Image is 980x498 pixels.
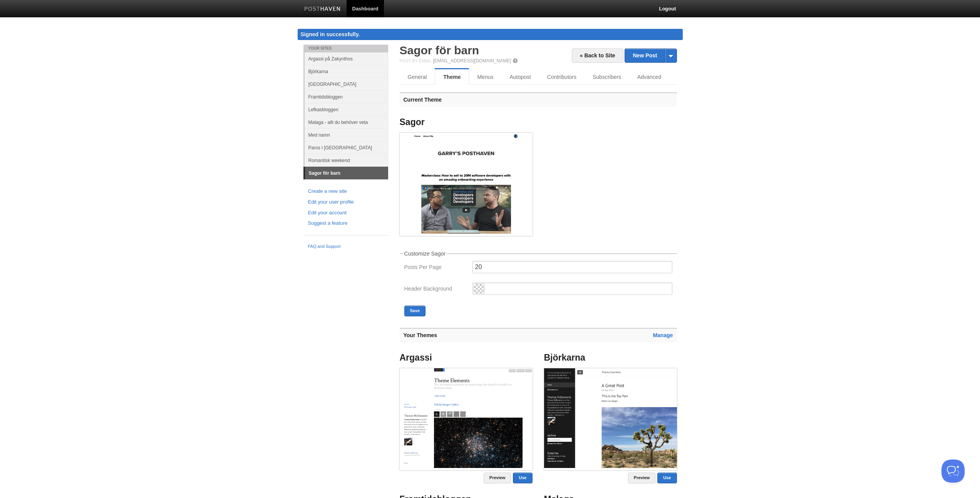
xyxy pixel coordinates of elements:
a: Contributors [539,69,585,85]
h3: Your Themes [400,328,677,342]
img: Screenshot [400,133,533,234]
li: Your Sites [303,45,388,52]
a: Advanced [629,69,669,85]
label: Header Background [404,286,468,293]
a: Björkarna [305,65,388,78]
a: Sagor för barn [400,44,479,57]
a: Use [513,473,532,483]
a: Create a new site [308,187,384,196]
a: Paros i [GEOGRAPHIC_DATA] [305,141,388,154]
div: Signed in successfully. [298,29,683,40]
a: Framtidsbloggen [305,90,388,103]
span: Post by Email [400,58,432,63]
a: Autopost [501,69,539,85]
a: Use [657,473,677,483]
a: Lefkasbloggen [305,103,388,116]
button: Save [404,306,426,316]
h4: Björkarna [544,353,677,363]
a: New Post [625,49,676,62]
legend: Customize Sagor [403,251,447,256]
iframe: Help Scout Beacon - Open [941,460,965,483]
label: Posts Per Page [404,264,468,272]
a: Edit your account [308,209,384,217]
img: Posthaven-bar [304,7,341,12]
a: « Back to Site [572,48,623,63]
a: Sagor för barn [305,167,388,179]
a: General [400,69,435,85]
a: Edit your user profile [308,198,384,206]
img: Screenshot [544,368,677,468]
a: Med namn [305,129,388,141]
h3: Current Theme [400,92,677,107]
a: Preview [484,473,511,483]
a: Malaga - allt du behöver veta [305,116,388,129]
a: [GEOGRAPHIC_DATA] [305,78,388,90]
a: FAQ and Support [308,243,384,250]
a: Romantisk weekend [305,154,388,167]
a: [EMAIL_ADDRESS][DOMAIN_NAME] [433,58,511,64]
a: Theme [435,69,469,85]
h4: Argassi [400,353,533,363]
a: Manage [653,332,673,338]
a: Argassi på Zakynthos [305,52,388,65]
a: Menus [469,69,501,85]
a: Subscribers [585,69,629,85]
a: Preview [628,473,656,483]
img: Screenshot [400,368,533,468]
h4: Sagor [400,117,533,127]
a: Suggest a feature [308,219,384,227]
